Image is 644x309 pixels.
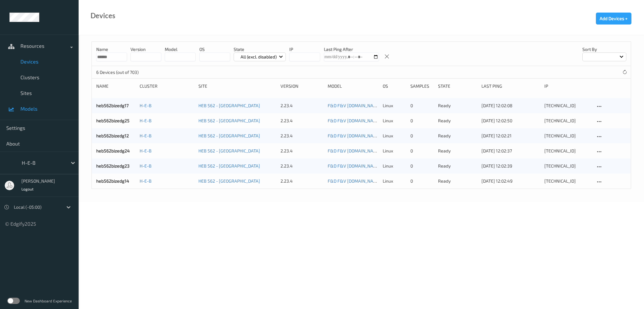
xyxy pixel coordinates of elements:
[96,46,127,52] p: Name
[438,178,477,184] p: ready
[140,148,152,153] a: H-E-B
[234,46,286,52] p: State
[198,83,276,89] div: Site
[140,133,152,138] a: H-E-B
[410,148,434,154] div: 0
[96,163,130,168] a: heb562bizedg23
[410,178,434,184] div: 0
[96,148,130,153] a: heb562bizedg24
[198,163,260,168] a: HEB 562 - [GEOGRAPHIC_DATA]
[280,178,323,184] div: 2.23.4
[481,133,540,139] div: [DATE] 12:02:21
[544,102,591,109] div: [TECHNICAL_ID]
[96,83,135,89] div: Name
[438,133,477,139] p: ready
[238,54,279,60] p: All (excl. disabled)
[140,83,194,89] div: Cluster
[198,118,260,123] a: HEB 562 - [GEOGRAPHIC_DATA]
[481,163,540,169] div: [DATE] 12:02:39
[140,103,152,108] a: H-E-B
[165,46,196,52] p: model
[481,178,540,184] div: [DATE] 12:02:49
[383,133,406,139] p: linux
[582,46,626,52] p: Sort by
[383,163,406,169] p: linux
[328,118,420,123] a: F&D F&V [DOMAIN_NAME] (Daily) [DATE] 16:30
[544,178,591,184] div: [TECHNICAL_ID]
[140,118,152,123] a: H-E-B
[328,148,420,153] a: F&D F&V [DOMAIN_NAME] (Daily) [DATE] 16:30
[383,148,406,154] p: linux
[96,69,143,75] p: 6 Devices (out of 703)
[383,118,406,124] p: linux
[544,148,591,154] div: [TECHNICAL_ID]
[438,102,477,109] p: ready
[481,148,540,154] div: [DATE] 12:02:37
[383,83,406,89] div: OS
[198,103,260,108] a: HEB 562 - [GEOGRAPHIC_DATA]
[328,103,420,108] a: F&D F&V [DOMAIN_NAME] (Daily) [DATE] 16:30
[438,163,477,169] p: ready
[328,83,378,89] div: Model
[198,148,260,153] a: HEB 562 - [GEOGRAPHIC_DATA]
[198,178,260,184] a: HEB 562 - [GEOGRAPHIC_DATA]
[96,103,129,108] a: heb562bizedg17
[596,13,631,25] button: Add Devices +
[544,83,591,89] div: ip
[140,163,152,168] a: H-E-B
[328,178,420,184] a: F&D F&V [DOMAIN_NAME] (Daily) [DATE] 16:30
[130,46,161,52] p: version
[383,102,406,109] p: linux
[438,83,477,89] div: State
[410,102,434,109] div: 0
[280,148,323,154] div: 2.23.4
[199,46,230,52] p: OS
[280,163,323,169] div: 2.23.4
[544,163,591,169] div: [TECHNICAL_ID]
[410,163,434,169] div: 0
[280,102,323,109] div: 2.23.4
[280,118,323,124] div: 2.23.4
[481,83,540,89] div: Last Ping
[410,83,434,89] div: Samples
[481,102,540,109] div: [DATE] 12:02:08
[481,118,540,124] div: [DATE] 12:02:50
[544,118,591,124] div: [TECHNICAL_ID]
[140,178,152,184] a: H-E-B
[96,133,129,138] a: heb562bizedg12
[324,46,379,52] p: Last Ping After
[438,118,477,124] p: ready
[198,133,260,138] a: HEB 562 - [GEOGRAPHIC_DATA]
[280,83,323,89] div: version
[289,46,320,52] p: IP
[410,133,434,139] div: 0
[410,118,434,124] div: 0
[96,178,129,184] a: heb562bizedg14
[328,133,420,138] a: F&D F&V [DOMAIN_NAME] (Daily) [DATE] 16:30
[383,178,406,184] p: linux
[96,118,130,123] a: heb562bizedg25
[328,163,420,168] a: F&D F&V [DOMAIN_NAME] (Daily) [DATE] 16:30
[91,13,115,19] div: Devices
[280,133,323,139] div: 2.23.4
[544,133,591,139] div: [TECHNICAL_ID]
[438,148,477,154] p: ready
